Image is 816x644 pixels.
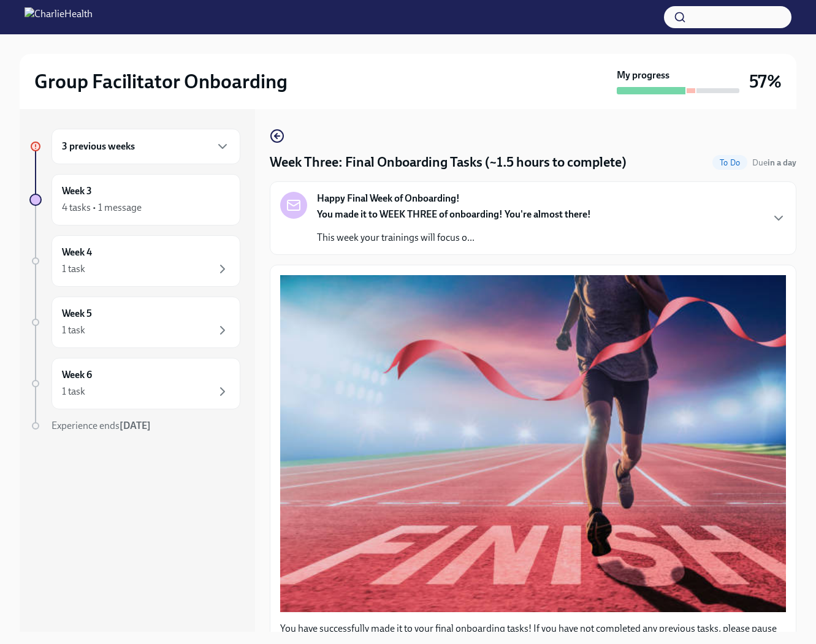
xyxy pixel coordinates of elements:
[29,358,240,409] a: Week 61 task
[29,235,240,287] a: Week 41 task
[752,157,796,169] span: October 4th, 2025 10:00
[120,420,151,431] strong: [DATE]
[317,231,591,244] p: This week your trainings will focus o...
[51,129,240,164] div: 3 previous weeks
[768,157,796,168] strong: in a day
[317,192,460,205] strong: Happy Final Week of Onboarding!
[62,201,142,214] div: 4 tasks • 1 message
[62,368,92,382] h6: Week 6
[62,262,85,276] div: 1 task
[280,275,786,612] button: Zoom image
[29,297,240,348] a: Week 51 task
[62,307,92,320] h6: Week 5
[62,385,85,398] div: 1 task
[617,69,669,82] strong: My progress
[270,153,627,172] h4: Week Three: Final Onboarding Tasks (~1.5 hours to complete)
[749,70,782,93] h3: 57%
[62,140,135,153] h6: 3 previous weeks
[62,246,92,259] h6: Week 4
[34,69,288,94] h2: Group Facilitator Onboarding
[51,420,151,431] span: Experience ends
[29,174,240,225] a: Week 34 tasks • 1 message
[25,7,93,27] img: CharlieHealth
[62,324,85,337] div: 1 task
[752,157,796,168] span: Due
[62,184,92,198] h6: Week 3
[317,208,591,220] strong: You made it to WEEK THREE of onboarding! You're almost there!
[712,158,747,167] span: To Do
